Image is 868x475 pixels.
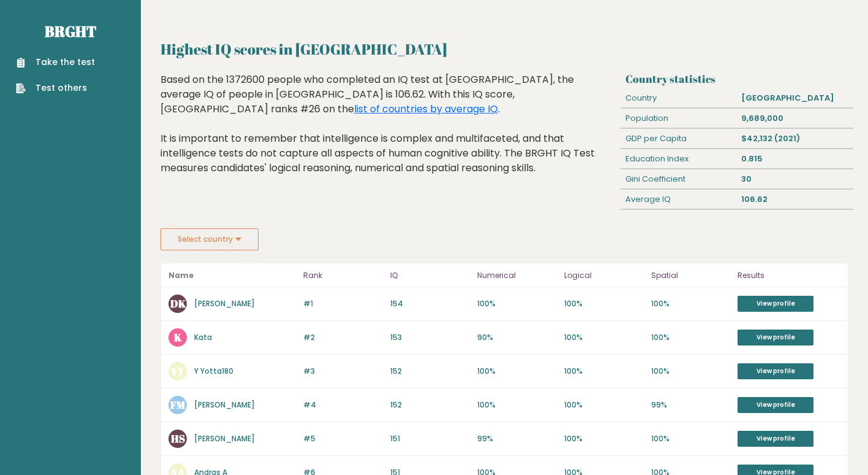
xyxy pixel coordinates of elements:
[477,332,557,343] p: 90%
[194,366,233,376] a: Y Yotta180
[174,330,182,344] text: K
[564,268,644,283] p: Logical
[390,332,470,343] p: 153
[303,366,383,377] p: #3
[303,400,383,411] p: #4
[737,149,853,169] div: 0.815
[194,400,255,410] a: [PERSON_NAME]
[390,400,470,411] p: 152
[477,400,557,411] p: 100%
[651,332,731,343] p: 100%
[651,298,731,309] p: 100%
[160,38,848,60] h2: Highest IQ scores in [GEOGRAPHIC_DATA]
[194,433,255,444] a: [PERSON_NAME]
[621,169,737,189] div: Gini Coefficient
[390,433,470,444] p: 151
[390,298,470,309] p: 154
[651,433,731,444] p: 100%
[738,363,813,379] a: View profile
[303,268,383,283] p: Rank
[621,149,737,169] div: Education Index
[651,366,731,377] p: 100%
[16,56,95,69] a: Take the test
[171,431,185,446] text: HS
[45,21,96,41] a: Brght
[303,433,383,444] p: #5
[390,268,470,283] p: IQ
[170,398,186,412] text: FM
[651,400,731,411] p: 99%
[170,364,185,378] text: YY
[564,433,644,444] p: 100%
[194,332,212,342] a: Kata
[621,109,737,128] div: Population
[303,332,383,343] p: #2
[738,268,840,283] p: Results
[737,190,853,209] div: 106.62
[737,109,853,128] div: 9,689,000
[738,330,813,346] a: View profile
[738,397,813,413] a: View profile
[625,72,848,85] h3: Country statistics
[738,431,813,447] a: View profile
[738,296,813,312] a: View profile
[564,400,644,411] p: 100%
[168,270,194,280] b: Name
[477,268,557,283] p: Numerical
[621,129,737,149] div: GDP per Capita
[621,190,737,209] div: Average IQ
[354,102,498,116] a: list of countries by average IQ
[621,88,737,108] div: Country
[651,268,731,283] p: Spatial
[477,433,557,444] p: 99%
[16,82,95,95] a: Test others
[564,298,644,309] p: 100%
[194,298,255,309] a: [PERSON_NAME]
[737,129,853,149] div: $42,132 (2021)
[564,332,644,343] p: 100%
[564,366,644,377] p: 100%
[160,228,259,250] button: Select country
[477,298,557,309] p: 100%
[737,88,853,108] div: [GEOGRAPHIC_DATA]
[390,366,470,377] p: 152
[737,169,853,189] div: 30
[303,298,383,309] p: #1
[170,296,186,311] text: DK
[160,72,616,194] div: Based on the 1372600 people who completed an IQ test at [GEOGRAPHIC_DATA], the average IQ of peop...
[477,366,557,377] p: 100%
